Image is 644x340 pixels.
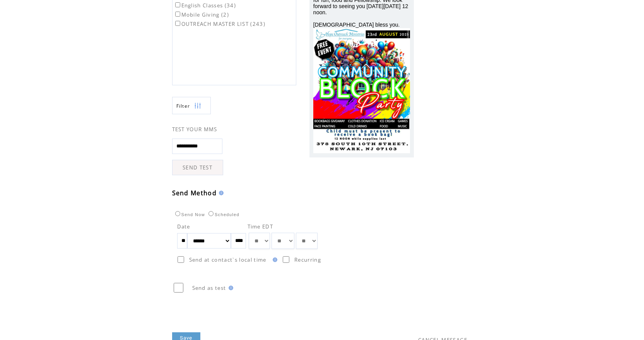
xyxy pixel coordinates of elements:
[172,126,217,133] span: TEST YOUR MMS
[172,189,217,197] span: Send Method
[176,103,190,109] span: Show filters
[217,191,224,195] img: help.gif
[192,284,226,291] span: Send as test
[172,160,223,175] a: SEND TEST
[175,211,180,216] input: Send Now
[248,223,273,230] span: Time EDT
[208,211,214,216] input: Scheduled
[226,286,233,290] img: help.gif
[172,97,211,114] a: Filter
[177,223,190,230] span: Date
[189,256,266,263] span: Send at contact`s local time
[174,20,266,27] label: OUTREACH MASTER LIST (243)
[194,97,201,115] img: filters.png
[173,212,205,217] label: Send Now
[174,2,236,9] label: English Classes (34)
[175,21,180,26] input: OUTREACH MASTER LIST (243)
[175,2,180,7] input: English Classes (34)
[175,12,180,17] input: Mobile Giving (2)
[207,212,239,217] label: Scheduled
[174,11,229,18] label: Mobile Giving (2)
[270,257,277,262] img: help.gif
[294,256,321,263] span: Recurring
